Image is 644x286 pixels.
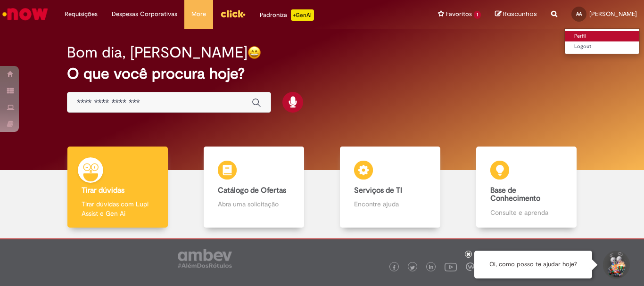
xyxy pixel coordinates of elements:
span: Requisições [65,9,98,19]
span: 1 [474,11,481,19]
a: Logout [565,41,639,52]
a: Serviços de TI Encontre ajuda [322,147,458,228]
img: logo_footer_youtube.png [445,261,457,273]
span: More [191,9,206,19]
span: [PERSON_NAME] [589,10,637,18]
span: Rascunhos [503,9,537,18]
p: Tirar dúvidas com Lupi Assist e Gen Ai [82,199,153,218]
p: Abra uma solicitação [218,199,289,209]
b: Tirar dúvidas [82,186,124,195]
img: logo_footer_linkedin.png [429,265,434,270]
span: Favoritos [446,9,472,19]
img: logo_footer_workplace.png [466,262,474,271]
a: Catálogo de Ofertas Abra uma solicitação [186,147,322,228]
b: Serviços de TI [354,186,402,195]
p: Encontre ajuda [354,199,426,209]
img: logo_footer_ambev_rotulo_gray.png [178,249,232,268]
img: ServiceNow [1,5,50,24]
div: Padroniza [260,9,314,21]
a: Rascunhos [495,10,537,19]
img: logo_footer_facebook.png [392,265,396,270]
p: +GenAi [291,9,314,21]
div: Oi, como posso te ajudar hoje? [474,251,592,278]
span: Despesas Corporativas [112,9,177,19]
h2: O que você procura hoje? [67,65,577,82]
b: Base de Conhecimento [490,186,540,204]
img: logo_footer_twitter.png [410,265,415,270]
p: Consulte e aprenda [490,208,562,217]
span: AA [576,11,582,17]
a: Tirar dúvidas Tirar dúvidas com Lupi Assist e Gen Ai [50,147,186,228]
a: Base de Conhecimento Consulte e aprenda [458,147,594,228]
img: happy-face.png [248,46,261,59]
h2: Bom dia, [PERSON_NAME] [67,44,248,61]
img: click_logo_yellow_360x200.png [220,7,246,21]
b: Catálogo de Ofertas [218,186,286,195]
button: Iniciar Conversa de Suporte [602,251,630,279]
a: Perfil [565,31,639,41]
